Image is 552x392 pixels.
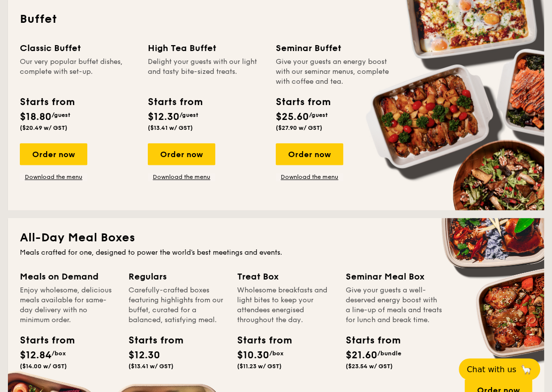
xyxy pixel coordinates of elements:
[237,363,282,370] span: ($11.23 w/ GST)
[20,248,532,258] div: Meals crafted for one, designed to power the world's best meetings and events.
[276,143,343,165] div: Order now
[346,363,393,370] span: ($23.54 w/ GST)
[276,111,309,123] span: $25.60
[52,112,70,118] span: /guest
[459,358,540,380] button: Chat with us🦙
[128,285,225,325] div: Carefully-crafted boxes featuring highlights from our buffet, curated for a balanced, satisfying ...
[520,364,532,375] span: 🦙
[20,230,532,246] h2: All-Day Meal Boxes
[346,333,390,348] div: Starts from
[20,333,64,348] div: Starts from
[269,350,284,357] span: /box
[346,349,377,361] span: $21.60
[148,41,264,55] div: High Tea Buffet
[309,112,328,118] span: /guest
[128,333,173,348] div: Starts from
[148,173,215,181] a: Download the menu
[237,285,334,325] div: Wholesome breakfasts and light bites to keep your attendees energised throughout the day.
[128,363,174,370] span: ($13.41 w/ GST)
[20,349,52,361] span: $12.84
[148,95,202,110] div: Starts from
[237,333,282,348] div: Starts from
[237,270,334,283] div: Treat Box
[128,270,225,283] div: Regulars
[20,111,52,123] span: $18.80
[20,41,136,55] div: Classic Buffet
[20,363,67,370] span: ($14.00 w/ GST)
[20,143,87,165] div: Order now
[20,270,117,283] div: Meals on Demand
[20,95,74,110] div: Starts from
[20,11,532,27] h2: Buffet
[276,173,343,181] a: Download the menu
[20,57,136,87] div: Our very popular buffet dishes, complete with set-up.
[180,112,198,118] span: /guest
[20,285,117,325] div: Enjoy wholesome, delicious meals available for same-day delivery with no minimum order.
[148,57,264,87] div: Delight your guests with our light and tasty bite-sized treats.
[148,124,193,131] span: ($13.41 w/ GST)
[276,41,392,55] div: Seminar Buffet
[52,350,66,357] span: /box
[346,285,442,325] div: Give your guests a well-deserved energy boost with a line-up of meals and treats for lunch and br...
[128,349,160,361] span: $12.30
[237,349,269,361] span: $10.30
[20,173,87,181] a: Download the menu
[148,111,180,123] span: $12.30
[346,270,442,283] div: Seminar Meal Box
[377,350,401,357] span: /bundle
[20,124,67,131] span: ($20.49 w/ GST)
[467,365,516,374] span: Chat with us
[276,57,392,87] div: Give your guests an energy boost with our seminar menus, complete with coffee and tea.
[148,143,215,165] div: Order now
[276,124,322,131] span: ($27.90 w/ GST)
[276,95,330,110] div: Starts from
